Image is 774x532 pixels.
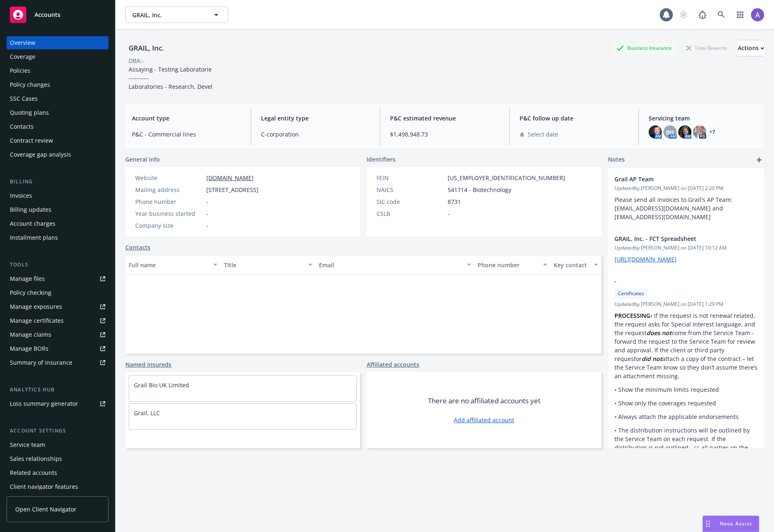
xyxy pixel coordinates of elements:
[618,290,644,297] span: Certificates
[615,412,758,421] p: • Always attach the applicable endorsements
[7,397,109,410] a: Loss summary generator
[608,270,764,507] div: -CertificatesUpdatedby [PERSON_NAME] on [DATE] 1:29 PMPROCESSING• If the request is not renewal r...
[206,174,254,182] a: [DOMAIN_NAME]
[15,505,76,513] span: Open Client Navigator
[390,130,499,139] span: $1,498,948.73
[474,255,550,275] button: Phone number
[649,125,662,139] img: photo
[125,7,228,23] button: GRAIL, Inc.
[125,360,171,369] a: Named insureds
[10,286,51,299] div: Policy checking
[738,40,764,56] button: Actions
[7,300,109,313] a: Manage exposures
[615,244,758,252] span: Updated by [PERSON_NAME] on [DATE] 10:12 AM
[702,516,759,532] button: Nova Assist
[7,148,109,161] a: Coverage gap analysis
[390,114,499,123] span: P&C estimated revenue
[751,8,764,21] img: photo
[206,197,208,206] span: -
[615,185,758,192] span: Updated by [PERSON_NAME] on [DATE] 2:20 PM
[615,196,734,221] span: Please send all invoices to Grail's AP Team: [EMAIL_ADDRESS][DOMAIN_NAME] and [EMAIL_ADDRESS][DOM...
[720,520,752,527] span: Nova Assist
[10,438,45,451] div: Service team
[7,342,109,355] a: Manage BORs
[7,78,109,91] a: Policy changes
[615,175,736,183] span: Grail AP Team
[132,114,241,123] span: Account type
[675,7,692,23] a: Start snowing
[615,312,650,319] strong: PROCESSING
[7,36,109,49] a: Overview
[732,7,749,23] a: Switch app
[7,64,109,77] a: Policies
[221,255,316,275] button: Title
[608,155,625,165] span: Notes
[135,185,203,194] div: Mailing address
[132,11,203,19] span: GRAIL, Inc.
[125,243,150,252] a: Contacts
[615,385,758,394] p: • Show the minimum limits requested
[615,399,758,407] p: • Show only the coverages requested
[7,134,109,147] a: Contract review
[7,386,109,394] div: Analytics hub
[7,272,109,285] a: Manage files
[367,360,419,369] a: Affiliated accounts
[132,130,241,139] span: P&C - Commercial lines
[10,203,51,216] div: Billing updates
[135,221,203,230] div: Company size
[428,396,541,406] span: There are no affiliated accounts yet
[10,64,30,77] div: Policies
[10,231,58,244] div: Installment plans
[615,234,736,243] span: GRAIL, Inc. - FCT Spreadsheet
[7,261,109,269] div: Tools
[206,185,259,194] span: [STREET_ADDRESS]
[377,185,444,194] div: NAICS
[7,203,109,216] a: Billing updates
[7,50,109,63] a: Coverage
[261,114,370,123] span: Legal entity type
[10,50,35,63] div: Coverage
[7,120,109,133] a: Contacts
[206,221,208,230] span: -
[615,277,736,285] span: -
[10,134,53,147] div: Contract review
[666,128,674,136] span: BH
[135,209,203,218] div: Year business started
[10,397,78,410] div: Loss summary generator
[135,173,203,182] div: Website
[448,209,450,218] span: -
[608,228,764,270] div: GRAIL, Inc. - FCT SpreadsheetUpdatedby [PERSON_NAME] on [DATE] 10:12 AM[URL][DOMAIN_NAME]
[129,65,213,90] span: Assaying - Testing Laboratorie ---------- Laboratories - Research, Devel
[709,130,715,134] a: +7
[129,261,208,269] div: Full name
[261,130,370,139] span: C-corporation
[448,173,565,182] span: [US_EMPLOYER_IDENTIFICATION_NUMBER]
[649,114,758,123] span: Servicing team
[10,106,49,119] div: Quoting plans
[7,92,109,105] a: SSC Cases
[554,261,589,269] div: Key contact
[754,155,764,165] a: add
[367,155,395,164] span: Identifiers
[125,255,221,275] button: Full name
[35,12,60,18] span: Accounts
[520,114,628,123] span: P&C follow up date
[7,314,109,327] a: Manage certificates
[615,255,677,263] a: [URL][DOMAIN_NAME]
[125,43,167,53] div: GRAIL, Inc.
[377,197,444,206] div: SIC code
[7,189,109,202] a: Invoices
[448,185,511,194] span: 541714 - Biotechnology
[134,381,189,389] a: Grail Bio UK Limited
[615,311,758,380] p: • If the request is not renewal related, the request asks for Special Interest language, and the ...
[377,209,444,218] div: CSLB
[316,255,474,275] button: Email
[10,314,64,327] div: Manage certificates
[10,300,62,313] div: Manage exposures
[693,125,706,139] img: photo
[134,409,160,417] a: Grail, LLC
[7,286,109,299] a: Policy checking
[7,438,109,451] a: Service team
[713,7,730,23] a: Search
